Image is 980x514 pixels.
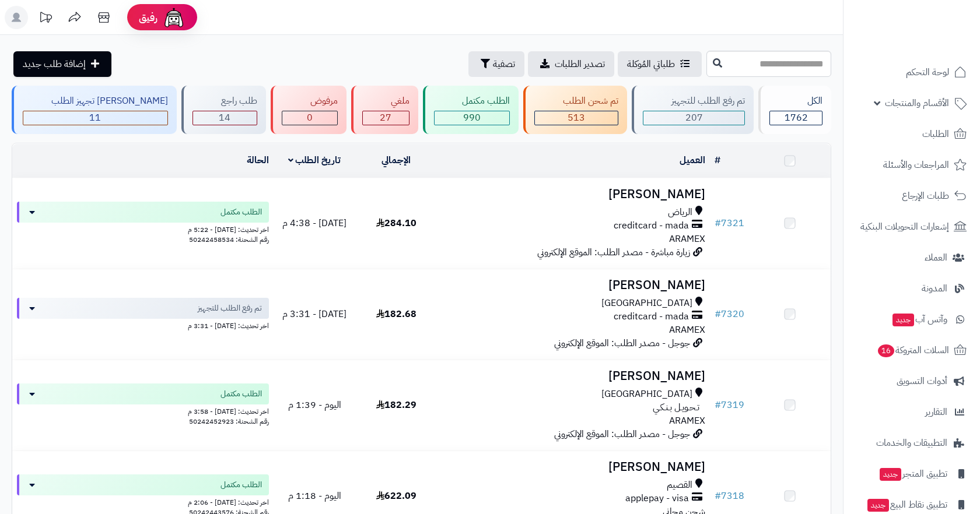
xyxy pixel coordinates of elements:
[381,153,411,167] a: الإجمالي
[282,111,337,125] div: 0
[756,86,834,134] a: الكل1762
[17,495,269,508] div: اخر تحديث: [DATE] - 2:06 م
[435,111,510,125] div: 990
[850,398,973,426] a: التقارير
[9,86,179,134] a: [PERSON_NAME] تجهيز الطلب 11
[601,388,692,401] span: [GEOGRAPHIC_DATA]
[925,404,947,420] span: التقارير
[902,188,949,204] span: طلبات الإرجاع
[192,94,257,108] div: طلب راجع
[219,111,230,125] span: 14
[860,219,949,235] span: إشعارات التحويلات البنكية
[282,216,346,230] span: [DATE] - 4:38 م
[901,33,969,57] img: logo-2.png
[925,249,947,266] span: العملاء
[534,94,618,108] div: تم شحن الطلب
[850,58,973,86] a: لوحة التحكم
[521,86,629,134] a: تم شحن الطلب 513
[601,297,692,310] span: [GEOGRAPHIC_DATA]
[376,307,416,321] span: 182.68
[614,310,689,323] span: creditcard - mada
[883,157,949,173] span: المراجعات والأسئلة
[554,427,690,441] span: جوجل - مصدر الطلب: الموقع الإلكتروني
[850,336,973,364] a: السلات المتروكة16
[643,111,744,125] div: 207
[442,279,705,292] h3: [PERSON_NAME]
[850,213,973,241] a: إشعارات التحويلات البنكية
[892,314,914,326] span: جديد
[685,111,703,125] span: 207
[220,206,262,218] span: الطلب مكتمل
[715,153,720,167] a: #
[162,6,185,29] img: ai-face.png
[463,111,481,125] span: 990
[715,216,721,230] span: #
[715,398,721,412] span: #
[376,489,416,503] span: 622.09
[629,86,756,134] a: تم رفع الطلب للتجهيز 207
[885,95,949,111] span: الأقسام والمنتجات
[715,307,721,321] span: #
[715,489,721,503] span: #
[376,216,416,230] span: 284.10
[850,151,973,179] a: المراجعات والأسئلة
[785,111,808,125] span: 1762
[268,86,349,134] a: مرفوض 0
[13,51,111,77] a: إضافة طلب جديد
[189,234,269,245] span: رقم الشحنة: 50242458534
[363,111,409,125] div: 27
[643,94,745,108] div: تم رفع الطلب للتجهيز
[627,57,675,71] span: طلباتي المُوكلة
[680,153,705,167] a: العميل
[198,302,262,314] span: تم رفع الطلب للتجهيز
[715,489,744,503] a: #7318
[288,398,341,412] span: اليوم - 1:39 م
[537,245,690,259] span: زيارة مباشرة - مصدر الطلب: الموقع الإلكتروني
[878,344,894,357] span: 16
[421,86,521,134] a: الطلب مكتمل 990
[850,182,973,210] a: طلبات الإرجاع
[17,319,269,331] div: اخر تحديث: [DATE] - 3:31 م
[17,223,269,235] div: اخر تحديث: [DATE] - 5:22 م
[668,206,692,219] span: الرياض
[282,94,338,108] div: مرفوض
[877,342,949,358] span: السلات المتروكة
[23,94,168,108] div: [PERSON_NAME] تجهيز الطلب
[189,416,269,427] span: رقم الشحنة: 50242452923
[850,274,973,302] a: المدونة
[220,388,262,400] span: الطلب مكتمل
[220,479,262,491] span: الطلب مكتمل
[715,398,744,412] a: #7319
[878,466,947,482] span: تطبيق المتجر
[139,10,157,24] span: رفيق
[442,460,705,474] h3: [PERSON_NAME]
[17,404,269,417] div: اخر تحديث: [DATE] - 3:58 م
[555,57,605,71] span: تصدير الطلبات
[922,126,949,142] span: الطلبات
[850,305,973,333] a: وآتس آبجديد
[876,435,947,451] span: التطبيقات والخدمات
[442,369,705,383] h3: [PERSON_NAME]
[493,57,515,71] span: تصفية
[614,219,689,233] span: creditcard - mada
[288,153,341,167] a: تاريخ الطلب
[376,398,416,412] span: 182.29
[31,6,60,32] a: تحديثات المنصة
[23,111,167,125] div: 11
[850,120,973,148] a: الطلبات
[897,373,947,389] span: أدوات التسويق
[349,86,421,134] a: ملغي 27
[669,232,705,246] span: ARAMEX
[528,51,614,77] a: تصدير الطلبات
[442,188,705,201] h3: [PERSON_NAME]
[380,111,391,125] span: 27
[667,478,692,492] span: القصيم
[23,57,86,71] span: إضافة طلب جديد
[850,244,973,272] a: العملاء
[89,111,101,125] span: 11
[715,307,744,321] a: #7320
[554,336,690,350] span: جوجل - مصدر الطلب: الموقع الإلكتروني
[618,51,702,77] a: طلباتي المُوكلة
[669,323,705,337] span: ARAMEX
[653,401,699,414] span: تـحـويـل بـنـكـي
